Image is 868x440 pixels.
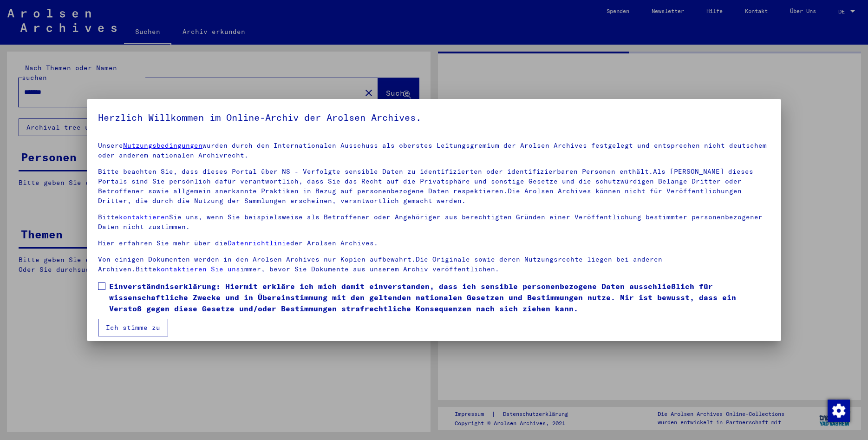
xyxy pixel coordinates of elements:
a: kontaktieren [119,213,169,221]
span: Einverständniserklärung: Hiermit erkläre ich mich damit einverstanden, dass ich sensible personen... [109,281,770,314]
p: Von einigen Dokumenten werden in den Arolsen Archives nur Kopien aufbewahrt.Die Originale sowie d... [98,255,770,274]
p: Unsere wurden durch den Internationalen Ausschuss als oberstes Leitungsgremium der Arolsen Archiv... [98,141,770,160]
div: Zustimmung ändern [827,399,849,421]
img: Zustimmung ändern [828,400,850,422]
p: Bitte beachten Sie, dass dieses Portal über NS - Verfolgte sensible Daten zu identifizierten oder... [98,167,770,206]
h5: Herzlich Willkommen im Online-Archiv der Arolsen Archives. [98,110,770,125]
a: Datenrichtlinie [228,239,290,247]
a: kontaktieren Sie uns [157,265,240,273]
button: Ich stimme zu [98,319,168,336]
p: Hier erfahren Sie mehr über die der Arolsen Archives. [98,238,770,248]
a: Nutzungsbedingungen [123,141,202,150]
p: Bitte Sie uns, wenn Sie beispielsweise als Betroffener oder Angehöriger aus berechtigten Gründen ... [98,212,770,232]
